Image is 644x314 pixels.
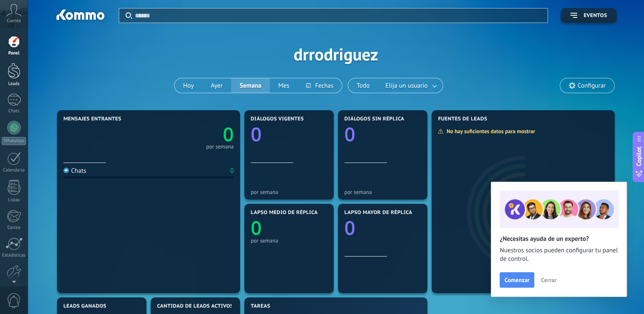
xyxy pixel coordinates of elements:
span: Lapso medio de réplica [251,210,318,216]
span: Copilot [635,147,643,166]
div: por semana [344,189,421,195]
div: por semana [251,189,327,195]
div: Calendario [2,168,26,173]
span: Elija un usuario [384,80,429,91]
div: por semana [251,237,327,244]
div: 0 [230,167,234,175]
span: Fuentes de leads [438,116,487,122]
h2: ¿Necesitas ayuda de un experto? [500,235,618,243]
button: Cerrar [537,274,560,286]
div: Panel [2,51,26,56]
text: 0 [344,215,355,241]
div: Chats [2,108,26,114]
div: Leads [2,81,26,87]
span: Leads ganados [63,303,106,309]
button: Mes [270,78,298,93]
span: Eventos [584,13,607,19]
button: Ayer [202,78,231,93]
text: 0 [251,215,262,241]
span: Configurar [578,82,606,89]
text: 0 [251,121,262,147]
button: Eventos [561,8,617,23]
div: por semana [206,145,234,149]
button: Fechas [298,78,341,93]
span: Diálogos vigentes [251,116,304,122]
div: Listas [2,197,26,203]
img: Chats [63,168,69,173]
span: Cuenta [7,18,21,24]
span: Lapso mayor de réplica [344,210,412,216]
span: Comenzar [504,277,530,283]
span: Diálogos sin réplica [344,116,404,122]
span: Mensajes entrantes [63,116,121,122]
a: 0 [149,121,234,147]
div: No hay suficientes datos para mostrar [438,128,541,135]
span: Nuestros socios pueden configurar tu panel de control. [500,246,618,263]
button: Hoy [175,78,202,93]
div: WhatsApp [2,137,26,145]
span: Cantidad de leads activos [157,303,233,309]
div: Correo [2,225,26,231]
div: Chats [63,167,86,175]
text: 0 [223,121,234,147]
button: Comenzar [500,272,534,288]
span: Tareas [251,303,270,309]
span: Cerrar [541,277,556,283]
button: Semana [231,78,270,93]
div: Estadísticas [2,253,26,258]
button: Todo [348,78,378,93]
text: 0 [344,121,355,147]
button: Elija un usuario [378,78,443,93]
